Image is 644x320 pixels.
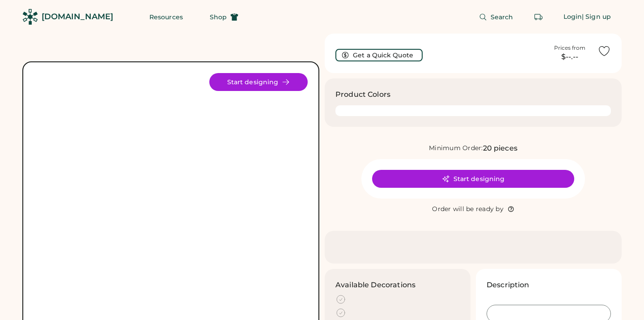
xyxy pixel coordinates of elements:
[582,13,611,22] div: | Sign up
[554,44,585,52] div: Prices from
[22,9,38,25] img: Rendered Logo - Screens
[335,280,415,290] h3: Available Decorations
[335,89,390,100] h3: Product Colors
[432,205,504,214] div: Order will be ready by
[372,170,574,188] button: Start designing
[483,143,517,154] div: 20 pieces
[209,73,308,91] button: Start designing
[468,8,524,26] button: Search
[139,8,194,26] button: Resources
[429,144,483,153] div: Minimum Order:
[530,8,547,26] button: Retrieve an order
[335,49,423,61] button: Get a Quick Quote
[487,280,530,290] h3: Description
[42,11,113,22] div: [DOMAIN_NAME]
[199,8,249,26] button: Shop
[210,14,227,20] span: Shop
[547,52,592,62] div: $--.--
[491,14,513,20] span: Search
[563,13,582,22] div: Login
